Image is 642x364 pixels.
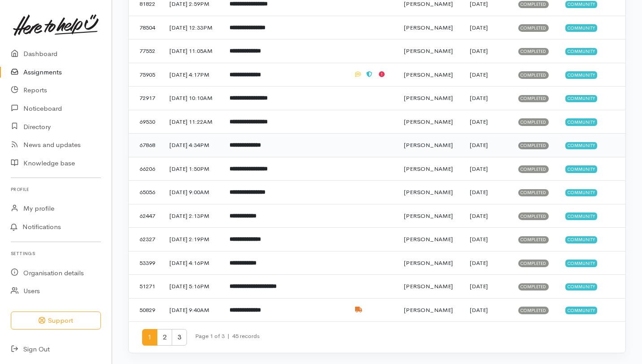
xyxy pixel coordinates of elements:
td: 69530 [129,110,162,134]
span: Completed [518,236,549,243]
span: Completed [518,189,549,196]
span: Community [565,1,597,8]
td: [DATE] 11:22AM [162,110,222,134]
td: [DATE] 11:05AM [162,39,222,63]
span: Community [565,236,597,243]
span: [PERSON_NAME] [404,259,453,267]
span: [PERSON_NAME] [404,165,453,173]
time: [DATE] [470,282,488,290]
span: [PERSON_NAME] [404,94,453,102]
span: Completed [518,71,549,78]
span: Completed [518,142,549,149]
td: 53399 [129,251,162,275]
span: Completed [518,260,549,267]
span: Community [565,283,597,290]
span: 1 [142,329,157,346]
span: Community [565,212,597,220]
time: [DATE] [470,24,488,31]
td: [DATE] 12:33PM [162,16,222,39]
td: [DATE] 9:40AM [162,298,222,321]
span: Community [565,118,597,126]
td: [DATE] 9:00AM [162,181,222,204]
time: [DATE] [470,141,488,149]
span: 3 [172,329,187,346]
td: [DATE] 1:50PM [162,157,222,181]
span: Community [565,48,597,55]
span: | [227,332,230,340]
span: [PERSON_NAME] [404,71,453,78]
time: [DATE] [470,212,488,220]
small: Page 1 of 3 45 records [195,329,260,353]
h6: Settings [11,247,101,260]
td: [DATE] 5:16PM [162,275,222,299]
td: [DATE] 4:16PM [162,251,222,275]
td: 78504 [129,16,162,39]
span: Completed [518,212,549,220]
span: Community [565,189,597,196]
time: [DATE] [470,94,488,102]
span: [PERSON_NAME] [404,47,453,55]
td: 51271 [129,275,162,299]
td: 50829 [129,298,162,321]
span: [PERSON_NAME] [404,24,453,31]
span: Community [565,307,597,314]
span: [PERSON_NAME] [404,188,453,196]
td: [DATE] 4:34PM [162,134,222,157]
span: Community [565,24,597,31]
span: [PERSON_NAME] [404,235,453,243]
span: Completed [518,48,549,55]
h6: Profile [11,183,101,195]
td: [DATE] 2:19PM [162,228,222,251]
span: Completed [518,283,549,290]
span: Completed [518,1,549,8]
td: [DATE] 4:17PM [162,63,222,87]
span: Community [565,165,597,173]
time: [DATE] [470,47,488,55]
span: Community [565,95,597,102]
time: [DATE] [470,306,488,314]
time: [DATE] [470,188,488,196]
span: [PERSON_NAME] [404,118,453,126]
td: [DATE] 2:13PM [162,204,222,228]
button: Support [11,312,101,330]
td: [DATE] 10:10AM [162,87,222,110]
span: Completed [518,165,549,173]
span: Community [565,142,597,149]
td: 65056 [129,181,162,204]
td: 62447 [129,204,162,228]
td: 75905 [129,63,162,87]
time: [DATE] [470,259,488,267]
td: 67868 [129,134,162,157]
span: [PERSON_NAME] [404,282,453,290]
span: 2 [157,329,172,346]
span: Completed [518,118,549,126]
td: 62327 [129,228,162,251]
span: Community [565,260,597,267]
time: [DATE] [470,71,488,78]
span: Completed [518,24,549,31]
time: [DATE] [470,235,488,243]
td: 66206 [129,157,162,181]
td: 72917 [129,87,162,110]
span: [PERSON_NAME] [404,141,453,149]
span: [PERSON_NAME] [404,306,453,314]
time: [DATE] [470,165,488,173]
span: [PERSON_NAME] [404,212,453,220]
td: 77552 [129,39,162,63]
time: [DATE] [470,118,488,126]
span: Community [565,71,597,78]
span: Completed [518,95,549,102]
span: Completed [518,307,549,314]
